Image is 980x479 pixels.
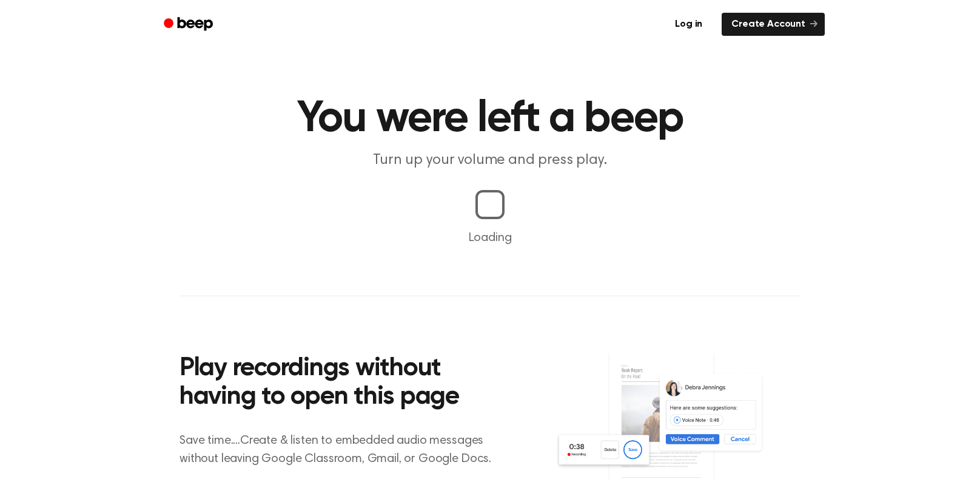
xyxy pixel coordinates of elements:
[155,13,224,36] a: Beep
[15,229,965,247] p: Loading
[722,13,825,36] a: Create Account
[180,432,506,468] p: Save time....Create & listen to embedded audio messages without leaving Google Classroom, Gmail, ...
[257,151,723,171] p: Turn up your volume and press play.
[180,355,506,412] h2: Play recordings without having to open this page
[180,97,800,141] h1: You were left a beep
[663,10,714,38] a: Log in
